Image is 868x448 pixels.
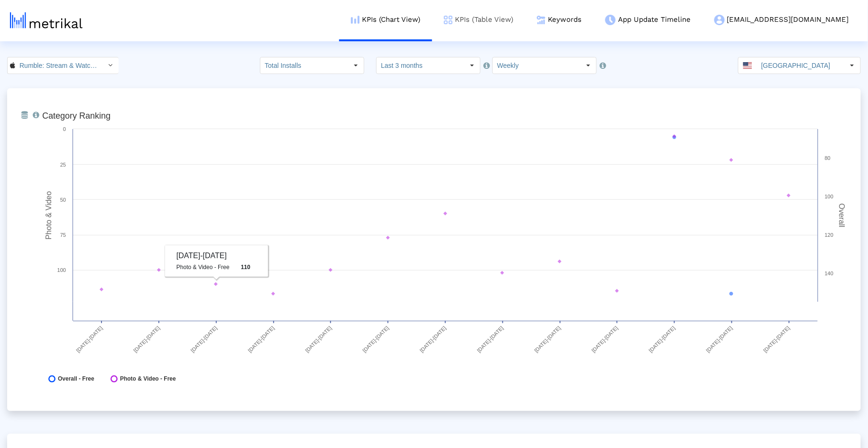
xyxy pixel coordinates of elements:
div: Select [580,57,596,74]
text: [DATE]-[DATE] [132,325,161,354]
text: [DATE]-[DATE] [361,325,390,354]
text: [DATE]-[DATE] [75,325,103,354]
img: my-account-menu-icon.png [714,15,725,25]
text: [DATE]-[DATE] [247,325,276,354]
span: Overall - Free [58,375,94,383]
tspan: Overall [838,204,846,228]
text: [DATE]-[DATE] [648,325,676,354]
img: kpi-chart-menu-icon.png [351,16,360,24]
text: 25 [60,162,66,168]
text: 140 [825,271,833,276]
img: kpi-table-menu-icon.png [444,16,452,24]
text: [DATE]-[DATE] [533,325,562,354]
div: Select [464,57,480,74]
img: app-update-menu-icon.png [605,15,616,25]
text: [DATE]-[DATE] [763,325,791,354]
div: Select [844,57,860,74]
text: 80 [825,155,831,161]
text: 75 [60,232,66,238]
img: keywords.png [537,16,545,24]
tspan: Photo & Video [45,191,53,240]
text: 50 [60,197,66,203]
img: metrical-logo-light.png [10,12,83,28]
text: [DATE]-[DATE] [190,325,218,354]
tspan: Category Ranking [42,111,111,121]
div: Select [348,57,364,74]
text: 0 [63,126,66,132]
text: 100 [57,267,66,273]
span: Photo & Video - Free [120,375,176,383]
text: [DATE]-[DATE] [304,325,332,354]
div: Select [102,57,119,74]
text: [DATE]-[DATE] [591,325,619,354]
text: [DATE]-[DATE] [476,325,505,354]
text: [DATE]-[DATE] [419,325,447,354]
text: 120 [825,232,833,238]
text: 100 [825,194,833,199]
text: [DATE]-[DATE] [705,325,734,354]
